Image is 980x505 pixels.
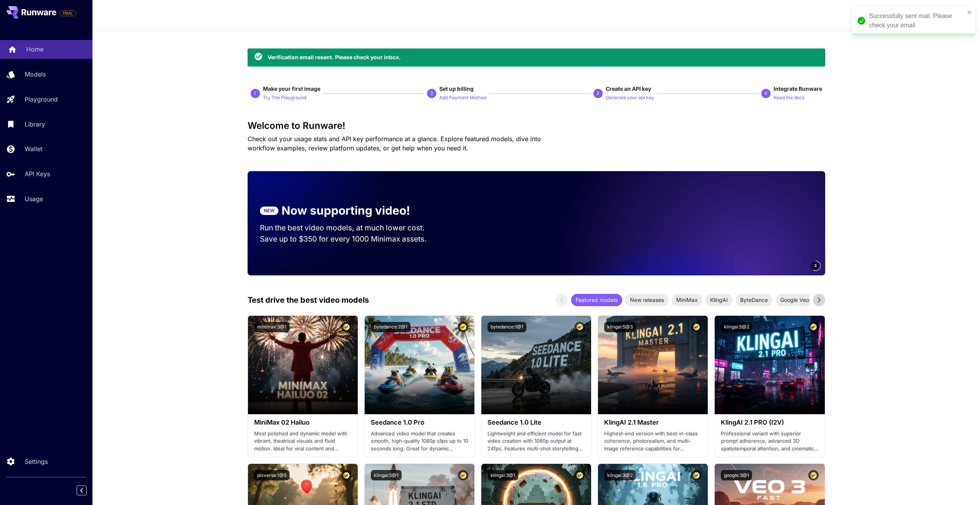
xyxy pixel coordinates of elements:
button: Certified Model – Vetted for best performance and includes a commercial license. [691,322,702,332]
span: New releases [625,296,668,304]
p: NEW [264,207,275,214]
span: MiniMax [672,296,702,304]
p: API Keys [25,169,50,178]
div: MiniMax [672,294,702,306]
p: Professional variant with superior prompt adherence, advanced 3D spatiotemporal attention, and ci... [721,430,818,453]
h3: Welcome to Runware! [248,120,825,131]
div: Collapse sidebar [82,483,92,497]
span: Google Veo [776,296,814,304]
img: alt [598,316,708,414]
button: klingai:3@1 [487,470,518,480]
p: 3 [596,90,599,97]
span: Make your first image [263,85,320,92]
span: Featured models [571,296,622,304]
p: 4 [764,90,767,97]
button: Certified Model – Vetted for best performance and includes a commercial license. [691,470,702,480]
p: Highest-end version with best-in-class coherence, photorealism, and multi-image reference capabil... [604,430,702,453]
p: Try The Playground [263,94,306,102]
p: Most polished and dynamic model with vibrant, theatrical visuals and fluid motion. Ideal for vira... [254,430,352,453]
p: Lightweight and efficient model for fast video creation with 1080p output at 24fps. Features mult... [487,430,585,453]
p: Wallet [25,144,42,153]
p: Usage [25,194,43,203]
span: Integrate Runware [774,85,822,92]
img: alt [365,316,474,414]
button: Certified Model – Vetted for best performance and includes a commercial license. [808,470,819,480]
button: Collapse sidebar [77,485,87,495]
button: close [967,9,972,15]
button: bytedance:1@1 [487,322,526,332]
button: Certified Model – Vetted for best performance and includes a commercial license. [341,470,352,480]
div: KlingAI [705,294,732,306]
div: Google Veo [776,294,814,306]
img: alt [715,316,824,414]
h3: Seedance 1.0 Pro [371,419,468,426]
button: pixverse:1@5 [254,470,290,480]
span: Add your payment card to enable full platform functionality. [59,8,76,18]
p: Models [25,70,46,79]
div: New releases [625,294,668,306]
h3: KlingAI 2.1 PRO (I2V) [721,419,818,426]
button: Generate your api key [606,93,654,102]
p: Run the best video models, at much lower cost. [260,222,439,233]
button: Certified Model – Vetted for best performance and includes a commercial license. [808,322,819,332]
p: Generate your api key [606,94,654,102]
button: minimax:3@1 [254,322,290,332]
button: Certified Model – Vetted for best performance and includes a commercial license. [458,322,468,332]
button: klingai:5@1 [371,470,402,480]
p: 1 [254,90,256,97]
p: Home [26,45,44,54]
button: google:3@1 [721,470,752,480]
button: Certified Model – Vetted for best performance and includes a commercial license. [341,322,352,332]
span: 3 [814,263,817,268]
p: Add Payment Method [439,94,486,102]
button: bytedance:2@1 [371,322,410,332]
h3: MiniMax 02 Hailuo [254,419,352,426]
p: Save up to $350 for every 1000 Minimax assets. [260,233,439,245]
span: Set up billing [439,85,474,92]
button: Certified Model – Vetted for best performance and includes a commercial license. [575,470,585,480]
p: Library [25,120,45,129]
div: Verification email resent. Please check your inbox. [268,53,401,61]
button: Try The Playground [263,93,306,102]
div: Successfully sent mail. Please check your email [869,12,965,30]
img: alt [481,316,591,414]
button: klingai:5@3 [604,322,636,332]
button: klingai:3@2 [604,470,636,480]
button: Add Payment Method [439,93,486,102]
div: ByteDance [735,294,772,306]
p: Test drive the best video models [248,294,369,306]
div: Featured models [571,294,622,306]
button: klingai:5@2 [721,322,752,332]
p: Read the docs [774,94,804,102]
p: Playground [25,95,58,104]
p: Settings [25,457,48,466]
img: alt [248,316,358,414]
span: KlingAI [705,296,732,304]
span: Check out your usage stats and API key performance at a glance. Explore featured models, dive int... [248,135,541,152]
h3: KlingAI 2.1 Master [604,419,702,426]
span: Create an API key [606,85,651,92]
button: Read the docs [774,93,804,102]
p: 2 [431,90,433,97]
p: Now supporting video! [281,202,410,219]
span: ByteDance [735,296,772,304]
span: TRIAL [60,10,76,16]
button: Certified Model – Vetted for best performance and includes a commercial license. [458,470,468,480]
h3: Seedance 1.0 Lite [487,419,585,426]
button: Certified Model – Vetted for best performance and includes a commercial license. [575,322,585,332]
p: Advanced video model that creates smooth, high-quality 1080p clips up to 10 seconds long. Great f... [371,430,468,453]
